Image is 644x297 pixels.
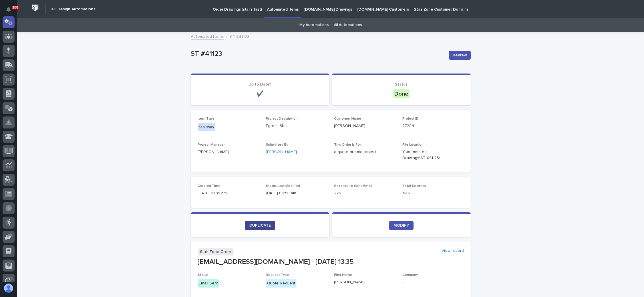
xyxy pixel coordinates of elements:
span: Status Last Modified [266,184,300,188]
span: Customer Name [334,117,361,120]
p: 27284 [402,123,464,129]
p: Egress Stair [266,123,327,129]
span: File Location [402,143,424,146]
div: Done [393,89,410,98]
span: Redraw [453,52,467,58]
span: Company [402,273,418,277]
span: DUPLICATE [249,223,271,227]
div: Notifications100 [7,7,15,16]
a: View record [442,248,464,253]
div: Stairway [198,123,215,131]
p: [PERSON_NAME] [198,149,259,155]
span: Status [395,82,408,86]
span: Item Type [198,117,214,120]
span: Submitted By [266,143,288,146]
a: All Automations [334,18,362,32]
p: Stair Zone Order [198,248,234,256]
button: users-avatar [3,282,15,294]
span: Project Manager [198,143,225,146]
span: Project ID [402,117,419,120]
p: [PERSON_NAME] [334,279,396,285]
p: [EMAIL_ADDRESS][DOMAIN_NAME] - [DATE] 13:35 [198,258,464,266]
p: ST #41123 [230,33,249,39]
span: Request Type [266,273,289,277]
span: Seconds to Send Email [334,184,372,188]
a: MODIFY [389,221,414,230]
button: Redraw [449,51,471,60]
p: 226 [334,190,396,196]
a: [PERSON_NAME] [266,149,297,155]
: Y:\Automated Drawings\ST #41123\ [402,149,450,161]
p: ✔️ [198,90,322,97]
span: Up to Date? [248,82,271,86]
a: My Automations [299,18,329,32]
span: First Name [334,273,352,277]
span: Project Description [266,117,298,120]
p: - [402,279,464,285]
p: ST #41123 [191,50,444,58]
span: Status [198,273,208,277]
div: Email Sent [198,279,219,288]
img: Workspace Logo [30,3,41,13]
a: Automated Items [191,33,224,39]
div: Quote Request [266,279,296,288]
span: This Order is For... [334,143,363,146]
button: Notifications [3,3,15,15]
span: MODIFY [394,223,409,227]
p: [DATE] 01:35 pm [198,190,259,196]
p: [PERSON_NAME] [334,123,396,129]
h2: 03. Design Automations [51,7,95,12]
span: Created Time [198,184,220,188]
p: 445 [402,190,464,196]
p: a quote or sold project [334,149,396,155]
p: [DATE] 06:58 am [266,190,327,196]
span: Total Seconds [402,184,426,188]
a: DUPLICATE [245,221,275,230]
p: 100 [13,5,18,9]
